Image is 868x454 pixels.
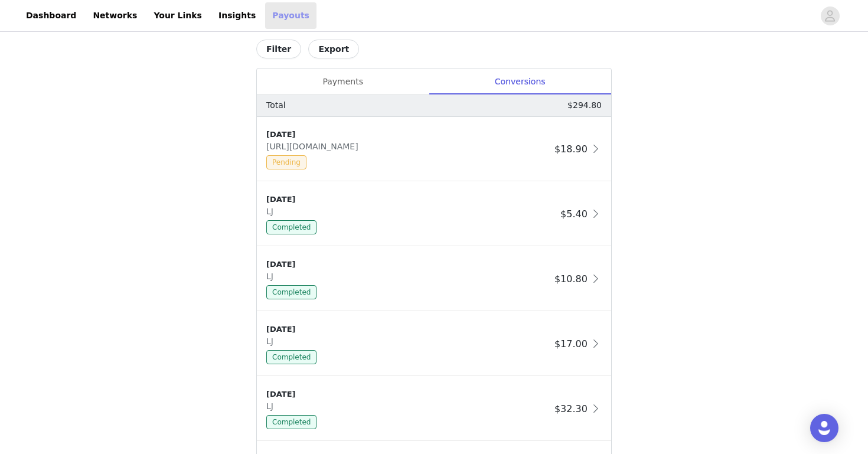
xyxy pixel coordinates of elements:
[266,194,556,205] div: [DATE]
[257,247,611,312] div: clickable-list-item
[266,272,278,281] span: LJ
[86,2,144,29] a: Networks
[265,2,316,29] a: Payouts
[266,220,316,234] span: Completed
[256,40,301,58] button: Filter
[257,377,611,442] div: clickable-list-item
[146,2,209,29] a: Your Links
[211,2,263,29] a: Insights
[266,259,550,270] div: [DATE]
[266,324,550,335] div: [DATE]
[308,40,359,58] button: Export
[266,99,286,112] p: Total
[266,388,550,400] div: [DATE]
[257,182,611,247] div: clickable-list-item
[266,415,316,429] span: Completed
[567,99,602,112] p: $294.80
[266,142,363,151] span: [URL][DOMAIN_NAME]
[266,401,278,411] span: LJ
[266,285,316,299] span: Completed
[266,129,550,141] div: [DATE]
[266,337,278,346] span: LJ
[810,414,838,442] div: Open Intercom Messenger
[554,338,588,350] span: $17.00
[554,403,588,414] span: $32.30
[554,143,588,155] span: $18.90
[19,2,83,29] a: Dashboard
[266,155,306,169] span: Pending
[266,207,278,216] span: LJ
[257,68,429,95] div: Payments
[266,350,316,364] span: Completed
[824,6,836,25] div: avatar
[560,208,588,220] span: $5.40
[429,68,611,95] div: Conversions
[257,117,611,182] div: clickable-list-item
[554,273,588,285] span: $10.80
[257,312,611,377] div: clickable-list-item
